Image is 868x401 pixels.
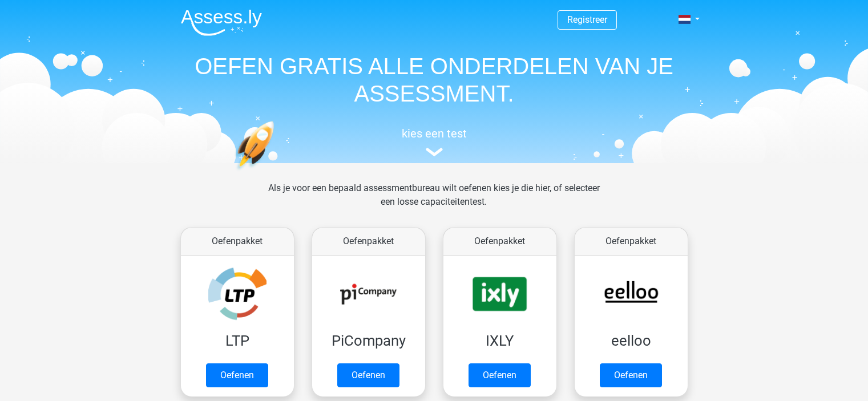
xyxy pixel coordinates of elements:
[206,363,268,387] a: Oefenen
[235,121,318,224] img: oefenen
[181,9,262,36] img: Assessly
[172,52,697,107] h1: OEFEN GRATIS ALLE ONDERDELEN VAN JE ASSESSMENT.
[172,127,697,140] h5: kies een test
[567,14,607,25] a: Registreer
[469,363,531,387] a: Oefenen
[259,181,609,222] div: Als je voor een bepaald assessmentbureau wilt oefenen kies je die hier, of selecteer een losse ca...
[337,363,399,387] a: Oefenen
[426,148,443,156] img: assessment
[172,127,697,157] a: kies een test
[600,363,662,387] a: Oefenen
